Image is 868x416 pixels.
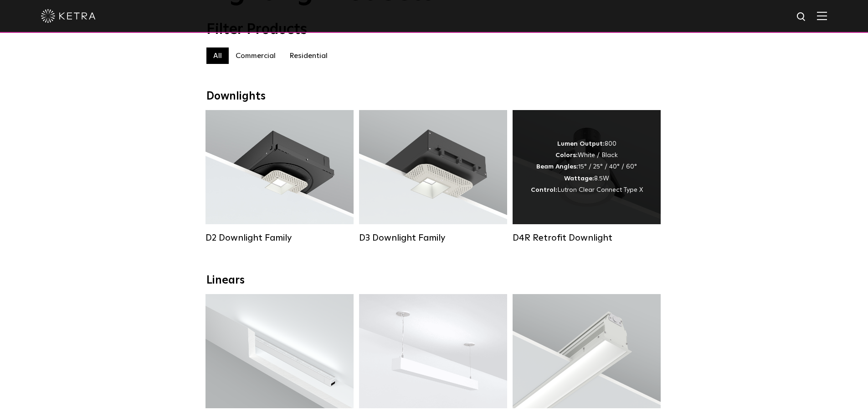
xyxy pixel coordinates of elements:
a: D4R Retrofit Downlight Lumen Output:800Colors:White / BlackBeam Angles:15° / 25° / 40° / 60°Watta... [513,110,661,243]
img: ketra-logo-2019-white [41,9,96,23]
strong: Colors: [555,152,578,158]
strong: Lumen Output: [557,141,605,147]
div: D4R Retrofit Downlight [513,232,661,243]
span: Lutron Clear Connect Type X [557,187,643,193]
img: search icon [796,11,807,23]
div: D3 Downlight Family [359,232,507,243]
img: Hamburger%20Nav.svg [817,11,827,20]
div: Downlights [206,90,662,103]
a: D3 Downlight Family Lumen Output:700 / 900 / 1100Colors:White / Black / Silver / Bronze / Paintab... [359,110,507,243]
div: D2 Downlight Family [205,232,354,243]
label: All [206,47,229,64]
strong: Beam Angles: [536,163,578,170]
strong: Wattage: [564,175,594,182]
a: D2 Downlight Family Lumen Output:1200Colors:White / Black / Gloss Black / Silver / Bronze / Silve... [205,110,354,243]
strong: Control: [531,187,557,193]
label: Commercial [229,47,282,64]
div: 800 White / Black 15° / 25° / 40° / 60° 8.5W [531,138,643,196]
div: Linears [206,274,662,287]
label: Residential [282,47,334,64]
